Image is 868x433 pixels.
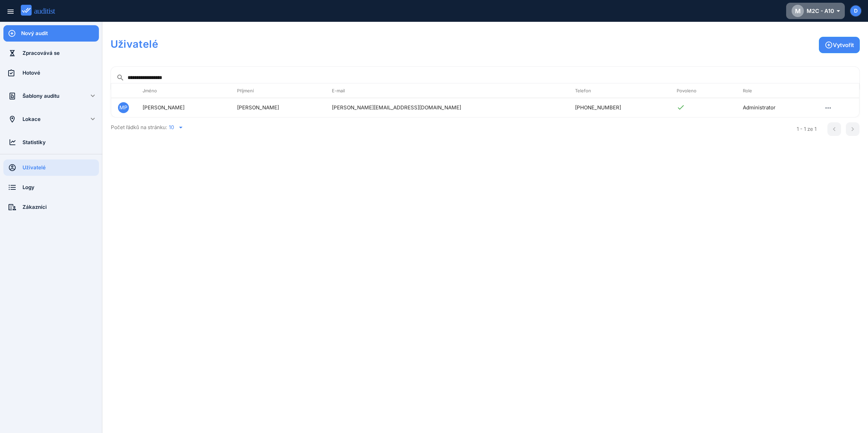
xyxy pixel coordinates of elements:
i: arrow_drop_down_outlined [834,7,839,15]
i: menu [6,7,15,16]
td: [PERSON_NAME][EMAIL_ADDRESS][DOMAIN_NAME] [325,98,568,117]
span: MP [119,104,128,111]
a: Zpracovává se [3,45,99,61]
th: Jméno: Not sorted. Activate to sort ascending. [136,83,230,98]
td: [PERSON_NAME] [230,98,325,117]
i: arrow_drop_down [177,123,185,132]
div: Vytvořit [825,41,854,49]
td: [PHONE_NUMBER] [568,98,670,117]
th: Role: Not sorted. Activate to sort ascending. [736,83,815,98]
th: E-mail: Not sorted. Activate to sort ascending. [325,83,568,98]
div: Nový audit [21,30,99,37]
a: Hotové [3,65,99,81]
div: 10 [169,124,174,130]
th: Povoleno: Not sorted. Activate to sort ascending. [670,83,736,98]
div: 1 - 1 ze 1 [797,125,816,133]
span: M [795,6,801,16]
div: M2C - A10 [792,5,839,17]
img: auditist_logo_new.svg [21,5,61,16]
input: Hledat [128,72,854,83]
button: MM2C - A10 [786,3,845,19]
h1: Uživatelé [111,37,158,51]
th: : Not sorted. [111,83,136,98]
th: : Not sorted. [815,83,859,98]
span: D [854,7,858,15]
div: Zpracovává se [23,49,99,57]
button: D [850,5,862,17]
a: Statistiky [3,134,99,151]
a: Uživatelé [3,159,99,176]
div: Hotové [23,69,99,77]
div: Počet řádků na stránku: [111,118,779,137]
div: Statistiky [23,139,99,146]
td: [PERSON_NAME] [136,98,230,117]
div: Uživatelé [23,164,99,171]
a: Šablony auditu [3,88,80,104]
i: check [677,103,685,111]
div: Zákazníci [23,203,99,211]
i: keyboard_arrow_down [89,92,97,100]
a: Zákazníci [3,199,99,215]
i: keyboard_arrow_down [89,115,97,123]
a: Logy [3,179,99,196]
th: Příjmení: Not sorted. Activate to sort ascending. [230,83,325,98]
button: Vytvořit [819,37,860,53]
td: Administrator [736,98,815,117]
div: Lokace [23,115,80,123]
div: Logy [23,184,99,191]
a: Lokace [3,111,80,127]
div: Šablony auditu [23,92,80,100]
th: Telefon: Not sorted. Activate to sort ascending. [568,83,670,98]
i: search [116,74,124,82]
